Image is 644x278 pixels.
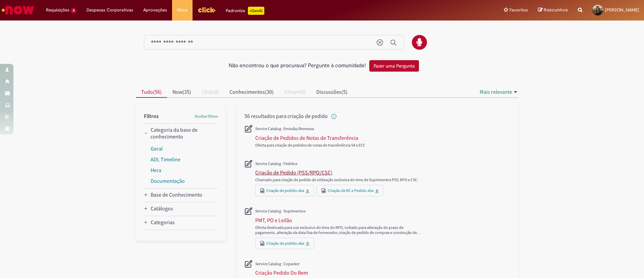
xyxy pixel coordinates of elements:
span: Aprovações [143,7,167,13]
span: Despesas Corporativas [87,7,133,13]
img: ServiceNow [1,3,35,17]
h2: Não encontrou o que procurava? Pergunte à comunidade! [229,63,366,69]
a: Rascunhos [538,7,568,13]
img: click_logo_yellow_360x200.png [198,5,216,15]
button: Fazer uma Pergunta [369,60,419,72]
div: Padroniza [226,7,264,15]
p: +GenAi [248,7,264,15]
span: [PERSON_NAME] [605,7,639,13]
span: Favoritos [509,7,528,13]
span: More [177,7,187,13]
span: Rascunhos [544,7,568,13]
span: 4 [71,8,76,13]
span: Requisições [46,7,69,13]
